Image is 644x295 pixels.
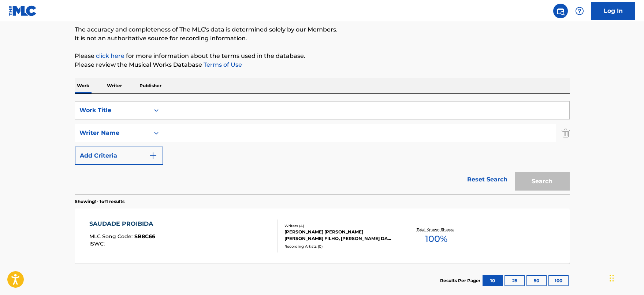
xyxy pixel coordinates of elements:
[134,233,155,240] span: SB8C66
[548,275,569,286] button: 100
[425,232,447,246] span: 100 %
[526,275,547,286] button: 50
[202,61,242,68] a: Terms of Use
[284,229,395,242] div: [PERSON_NAME] [PERSON_NAME] [PERSON_NAME] FILHO, [PERSON_NAME] DA [PERSON_NAME], [PERSON_NAME] [P...
[75,147,163,165] button: Add Criteria
[105,78,124,93] p: Writer
[79,106,145,115] div: Work Title
[610,267,614,289] div: Drag
[75,60,570,69] p: Please review the Musical Works Database
[284,223,395,229] div: Writers ( 4 )
[417,227,456,232] p: Total Known Shares:
[483,275,503,286] button: 10
[75,52,570,60] p: Please for more information about the terms used in the database.
[79,129,145,137] div: Writer Name
[137,78,164,93] p: Publisher
[553,4,568,18] a: Public Search
[75,209,570,263] a: SAUDADE PROIBIDAMLC Song Code:SB8C66ISWC:Writers (4)[PERSON_NAME] [PERSON_NAME] [PERSON_NAME] FIL...
[572,4,587,18] div: Help
[149,151,157,160] img: 9d2ae6d4665cec9f34b9.svg
[89,240,107,247] span: ISWC :
[75,101,570,194] form: Search Form
[464,172,511,188] a: Reset Search
[96,52,124,59] a: click here
[505,275,525,286] button: 25
[9,5,37,16] img: MLC Logo
[284,244,395,249] div: Recording Artists ( 0 )
[75,25,570,34] p: The accuracy and completeness of The MLC's data is determined solely by our Members.
[75,198,124,205] p: Showing 1 - 1 of 1 results
[89,233,134,240] span: MLC Song Code :
[556,7,565,15] img: search
[440,277,482,284] p: Results Per Page:
[562,124,570,142] img: Delete Criterion
[75,78,92,93] p: Work
[575,7,584,15] img: help
[89,220,157,228] div: SAUDADE PROIBIDA
[591,2,635,20] a: Log In
[607,260,644,295] iframe: Chat Widget
[75,34,570,43] p: It is not an authoritative source for recording information.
